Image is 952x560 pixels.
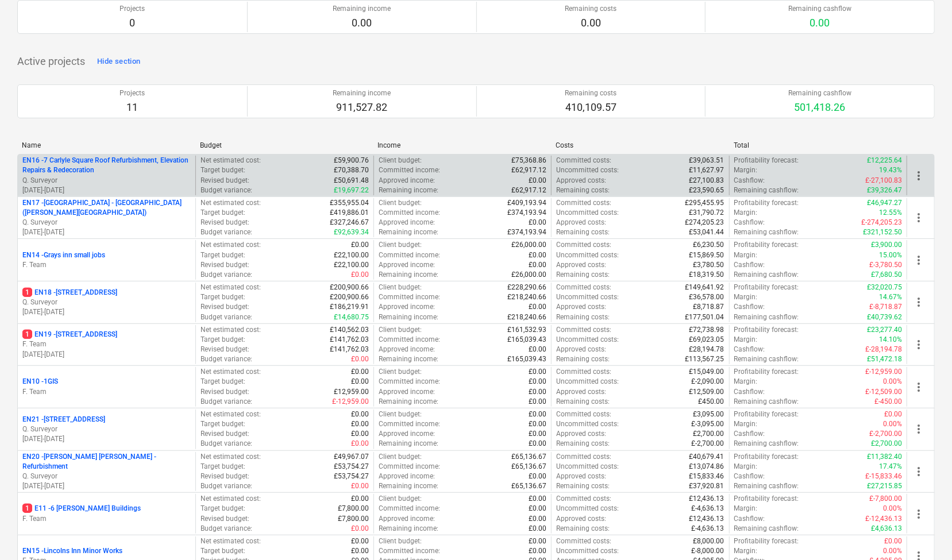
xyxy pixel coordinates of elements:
[867,198,902,208] p: £46,947.27
[556,198,611,208] p: Committed costs :
[22,176,191,186] p: Q. Surveyor
[334,312,369,322] p: £14,680.75
[734,345,765,354] p: Cashflow :
[689,165,724,175] p: £11,627.97
[351,410,369,419] p: £0.00
[865,345,902,354] p: £-28,194.78
[871,240,902,250] p: £3,900.00
[689,292,724,302] p: £36,578.00
[22,330,191,359] div: 1EN19 -[STREET_ADDRESS]F. Team[DATE]-[DATE]
[912,507,926,521] span: more_vert
[120,4,145,14] p: Projects
[334,250,369,260] p: £22,100.00
[22,504,32,513] span: 1
[912,295,926,309] span: more_vert
[556,227,610,237] p: Remaining costs :
[379,419,440,429] p: Committed income :
[511,270,546,280] p: £26,000.00
[22,288,191,317] div: 1EN18 -[STREET_ADDRESS]Q. Surveyor[DATE]-[DATE]
[201,218,249,227] p: Revised budget :
[685,218,724,227] p: £274,205.23
[22,198,191,238] div: EN17 -[GEOGRAPHIC_DATA] - [GEOGRAPHIC_DATA] ([PERSON_NAME][GEOGRAPHIC_DATA])Q. Surveyor[DATE]-[DATE]
[867,354,902,364] p: £51,472.18
[689,387,724,397] p: £12,509.00
[734,354,799,364] p: Remaining cashflow :
[201,176,249,186] p: Revised budget :
[351,377,369,387] p: £0.00
[556,186,610,195] p: Remaining costs :
[883,377,902,387] p: 0.00%
[22,387,191,397] p: F. Team
[332,397,369,407] p: £-12,959.00
[556,141,724,149] div: Costs
[556,354,610,364] p: Remaining costs :
[685,354,724,364] p: £113,567.25
[734,302,765,312] p: Cashflow :
[565,88,616,98] p: Remaining costs
[201,419,245,429] p: Target budget :
[200,141,369,149] div: Budget
[22,546,122,556] p: EN15 - Lincolns Inn Minor Works
[529,419,546,429] p: £0.00
[379,186,438,195] p: Remaining income :
[529,377,546,387] p: £0.00
[689,227,724,237] p: £53,041.44
[379,283,422,292] p: Client budget :
[556,410,611,419] p: Committed costs :
[734,176,765,186] p: Cashflow :
[529,176,546,186] p: £0.00
[201,335,245,345] p: Target budget :
[334,260,369,270] p: £22,100.00
[693,240,724,250] p: £6,230.50
[556,240,611,250] p: Committed costs :
[379,250,440,260] p: Committed income :
[330,325,369,335] p: £140,562.03
[734,292,758,302] p: Margin :
[863,227,902,237] p: £321,152.50
[689,176,724,186] p: £27,100.83
[788,4,851,14] p: Remaining cashflow
[378,141,547,149] div: Income
[330,198,369,208] p: £355,955.04
[556,377,619,387] p: Uncommitted costs :
[734,141,903,149] div: Total
[788,88,851,98] p: Remaining cashflow
[734,260,765,270] p: Cashflow :
[22,415,191,444] div: EN21 -[STREET_ADDRESS]Q. Surveyor[DATE]-[DATE]
[693,410,724,419] p: £3,095.00
[529,439,546,449] p: £0.00
[685,312,724,322] p: £177,501.04
[699,397,724,407] p: £450.00
[201,292,245,302] p: Target budget :
[556,345,606,354] p: Approved costs :
[507,198,546,208] p: £409,193.94
[734,410,799,419] p: Profitability forecast :
[912,338,926,352] span: more_vert
[507,283,546,292] p: £228,290.66
[556,302,606,312] p: Approved costs :
[871,270,902,280] p: £7,680.50
[351,354,369,364] p: £0.00
[379,218,435,227] p: Approved income :
[874,397,902,407] p: £-450.00
[734,165,758,175] p: Margin :
[912,380,926,394] span: more_vert
[556,312,610,322] p: Remaining costs :
[201,439,252,449] p: Budget variance :
[201,186,252,195] p: Budget variance :
[511,156,546,165] p: £75,368.86
[334,452,369,462] p: £49,967.07
[565,4,616,14] p: Remaining costs
[912,465,926,478] span: more_vert
[334,156,369,165] p: £59,900.76
[734,439,799,449] p: Remaining cashflow :
[507,227,546,237] p: £374,193.94
[869,302,902,312] p: £-8,718.87
[511,186,546,195] p: £62,917.12
[689,367,724,377] p: £15,049.00
[689,325,724,335] p: £72,738.98
[865,367,902,377] p: £-12,959.00
[734,312,799,322] p: Remaining cashflow :
[689,208,724,218] p: £31,790.72
[22,250,105,260] p: EN14 - Grays inn small jobs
